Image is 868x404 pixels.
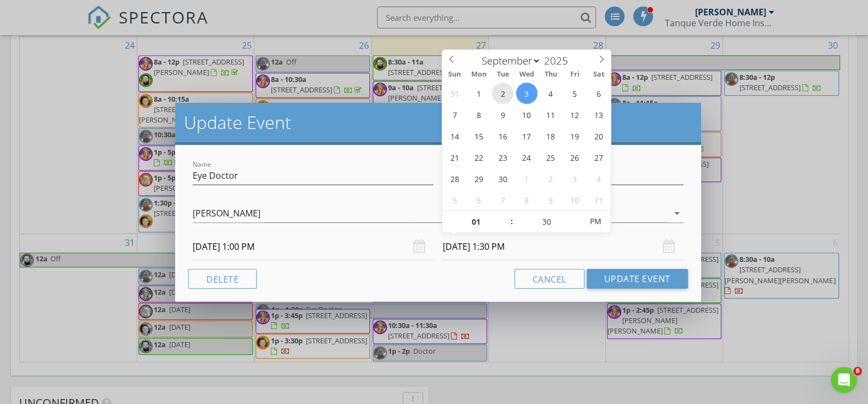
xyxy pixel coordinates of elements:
[564,125,586,147] span: September 19, 2025
[588,147,610,168] span: September 27, 2025
[514,71,539,78] span: Wed
[444,83,465,104] span: August 31, 2025
[516,104,537,125] span: September 10, 2025
[588,189,610,210] span: October 11, 2025
[468,83,489,104] span: September 1, 2025
[468,189,489,210] span: October 6, 2025
[831,367,857,393] iframe: Intercom live chat
[539,71,563,78] span: Thu
[541,54,577,68] input: Year
[492,104,513,125] span: September 9, 2025
[492,189,513,210] span: October 7, 2025
[468,125,489,147] span: September 15, 2025
[564,83,586,104] span: September 5, 2025
[184,112,692,133] h2: Update Event
[516,125,537,147] span: September 17, 2025
[492,125,513,147] span: September 16, 2025
[516,147,537,168] span: September 24, 2025
[540,147,562,168] span: September 25, 2025
[563,71,587,78] span: Fri
[193,208,261,218] div: [PERSON_NAME]
[564,104,586,125] span: September 12, 2025
[444,168,465,189] span: September 28, 2025
[588,104,610,125] span: September 13, 2025
[492,83,513,104] span: September 2, 2025
[466,71,490,78] span: Mon
[564,147,586,168] span: September 26, 2025
[670,207,684,220] i: arrow_drop_down
[588,168,610,189] span: October 4, 2025
[540,83,562,104] span: September 4, 2025
[564,168,586,189] span: October 3, 2025
[588,125,610,147] span: September 20, 2025
[564,189,586,210] span: October 10, 2025
[468,168,489,189] span: September 29, 2025
[492,168,513,189] span: September 30, 2025
[516,168,537,189] span: October 1, 2025
[492,147,513,168] span: September 23, 2025
[444,104,465,125] span: September 7, 2025
[587,269,688,289] button: Update Event
[853,367,862,376] span: 8
[540,104,562,125] span: September 11, 2025
[514,269,585,289] button: Cancel
[516,189,537,210] span: October 8, 2025
[516,83,537,104] span: September 3, 2025
[468,147,489,168] span: September 22, 2025
[540,168,562,189] span: October 2, 2025
[444,147,465,168] span: September 21, 2025
[444,125,465,147] span: September 14, 2025
[540,125,562,147] span: September 18, 2025
[587,71,611,78] span: Sat
[510,210,513,232] span: :
[581,210,611,232] span: Click to toggle
[540,189,562,210] span: October 9, 2025
[444,189,465,210] span: October 5, 2025
[188,269,257,289] button: Delete
[442,233,683,260] input: Select date
[442,71,466,78] span: Sun
[193,233,433,260] input: Select date
[490,71,514,78] span: Tue
[468,104,489,125] span: September 8, 2025
[588,83,610,104] span: September 6, 2025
